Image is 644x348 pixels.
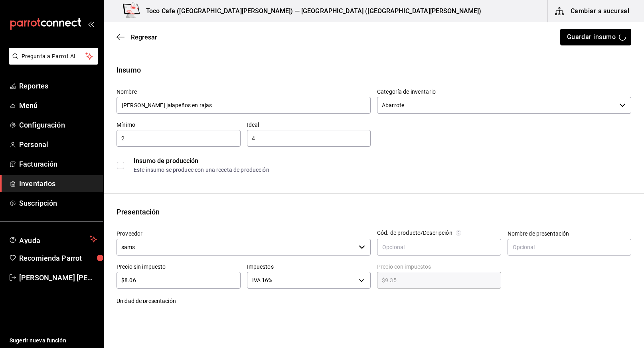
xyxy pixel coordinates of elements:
div: Presentación [117,206,631,217]
input: Ver todos [117,239,356,256]
input: Elige una opción [377,97,616,114]
span: Ayuda [19,234,87,244]
h3: Toco Cafe ([GEOGRAPHIC_DATA][PERSON_NAME]) — [GEOGRAPHIC_DATA] ([GEOGRAPHIC_DATA][PERSON_NAME]) [140,6,481,16]
label: Nombre [117,89,371,94]
button: Guardar insumo [560,29,631,45]
span: Reportes [19,81,97,91]
span: Pregunta a Parrot AI [22,52,86,61]
input: $0.00 [377,275,501,285]
label: Categoría de inventario [377,89,631,94]
span: Suscripción [19,198,97,208]
label: Unidad de presentación [117,298,241,304]
label: Ideal [247,122,371,128]
label: Precio con impuestos [377,264,501,269]
input: 0 [247,134,371,143]
a: Pregunta a Parrot AI [6,58,98,66]
label: Nombre de presentación [508,231,632,236]
button: Regresar [117,33,157,41]
button: open_drawer_menu [88,21,94,27]
span: Menú [19,100,97,111]
div: Este insumo se produce con una receta de producción [134,166,631,174]
span: [PERSON_NAME] [PERSON_NAME] [19,272,97,283]
input: 0 [117,134,241,143]
div: Insumo [117,65,631,75]
div: Cód. de producto/Descripción [377,230,452,236]
span: Regresar [131,33,157,41]
span: Personal [19,139,97,150]
label: Impuestos [247,264,371,269]
span: Facturación [19,159,97,169]
span: Configuración [19,120,97,130]
button: Pregunta a Parrot AI [9,48,98,65]
input: Ingresa el nombre de tu insumo [117,97,371,114]
label: Mínimo [117,122,241,128]
label: Proveedor [117,231,371,236]
span: Inventarios [19,178,97,189]
label: Precio sin impuesto [117,264,241,269]
input: $0.00 [117,275,241,285]
span: Recomienda Parrot [19,253,97,263]
div: Insumo de producción [134,156,631,166]
input: Opcional [377,239,501,256]
span: Sugerir nueva función [10,336,97,345]
div: IVA 16% [247,272,371,289]
input: Opcional [508,239,632,256]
